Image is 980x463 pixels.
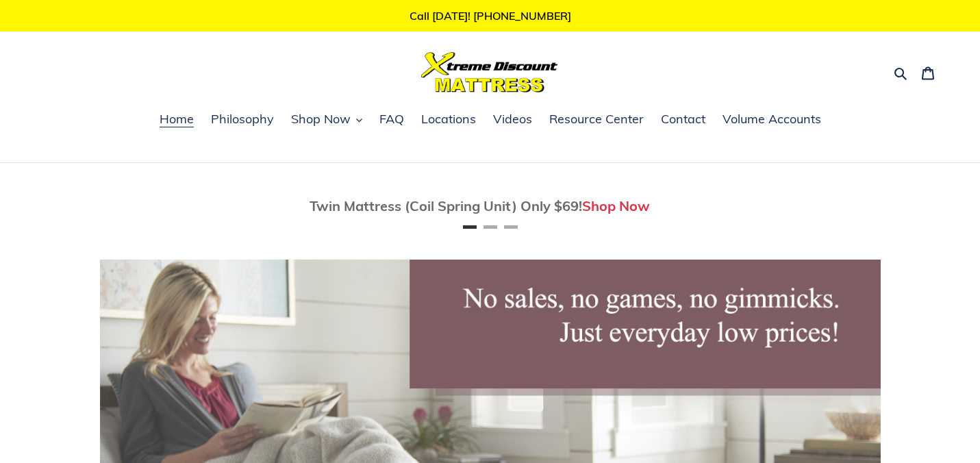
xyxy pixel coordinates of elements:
[379,111,404,127] span: FAQ
[421,111,476,127] span: Locations
[486,110,539,130] a: Videos
[373,110,411,130] a: FAQ
[284,110,369,130] button: Shop Now
[549,111,644,127] span: Resource Center
[661,111,705,127] span: Contact
[153,110,201,130] a: Home
[654,110,712,130] a: Contact
[160,111,194,127] span: Home
[204,110,281,130] a: Philosophy
[542,110,651,130] a: Resource Center
[493,111,532,127] span: Videos
[310,197,582,214] span: Twin Mattress (Coil Spring Unit) Only $69!
[582,197,650,214] a: Shop Now
[414,110,483,130] a: Locations
[716,110,828,130] a: Volume Accounts
[463,225,477,229] button: Page 1
[291,111,351,127] span: Shop Now
[421,52,558,92] img: Xtreme Discount Mattress
[504,225,518,229] button: Page 3
[723,111,821,127] span: Volume Accounts
[211,111,274,127] span: Philosophy
[483,225,497,229] button: Page 2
